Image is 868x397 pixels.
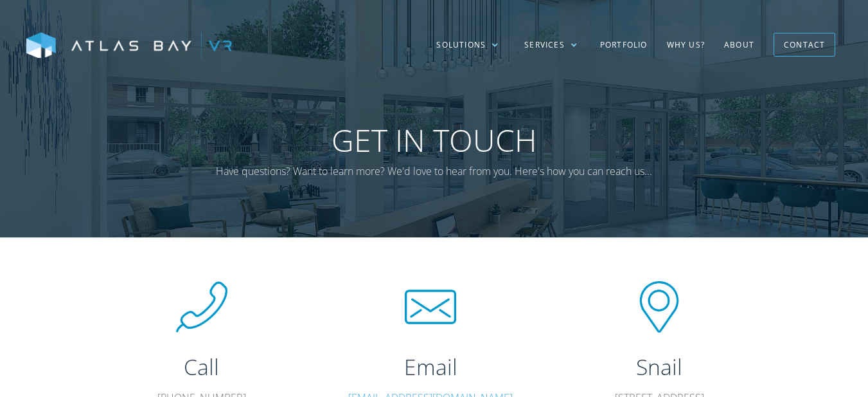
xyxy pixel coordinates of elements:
[436,39,486,51] div: Solutions
[511,26,590,64] div: Services
[572,352,746,382] h2: Snail
[784,35,825,55] div: Contact
[209,122,659,159] h1: Get In Touch
[209,162,659,181] p: Have questions? Want to learn more? We'd love to hear from you. Here's how you can reach us...
[423,26,511,64] div: Solutions
[26,32,232,59] img: Atlas Bay VR Logo
[714,26,764,64] a: About
[115,352,288,382] h2: Call
[590,26,657,64] a: Portfolio
[344,352,517,382] h2: Email
[524,39,565,51] div: Services
[774,33,835,57] a: Contact
[657,26,714,64] a: Why US?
